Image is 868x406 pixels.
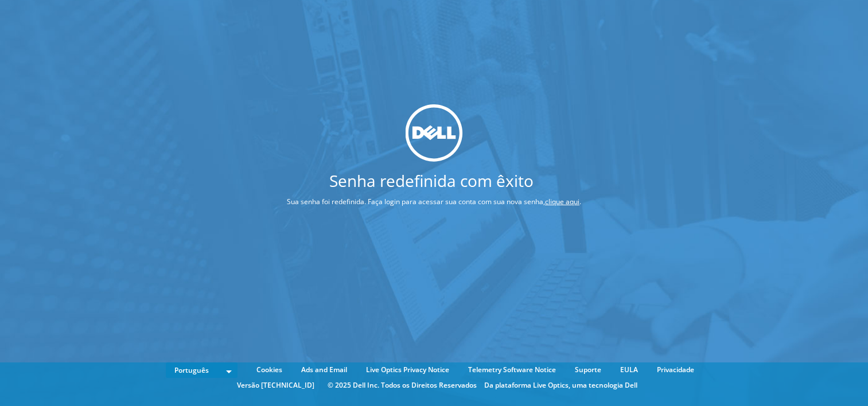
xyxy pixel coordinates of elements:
[357,364,458,376] a: Live Optics Privacy Notice
[293,364,356,376] a: Ads and Email
[566,364,610,376] a: Suporte
[231,379,320,392] li: Versão [TECHNICAL_ID]
[322,379,482,392] li: © 2025 Dell Inc. Todos os Direitos Reservados
[648,364,703,376] a: Privacidade
[484,379,637,392] li: Da plataforma Live Optics, uma tecnologia Dell
[244,173,618,189] h1: Senha redefinida com êxito
[244,196,624,208] p: Sua senha foi redefinida. Faça login para acessar sua conta com sua nova senha, .
[406,104,463,162] img: dell_svg_logo.svg
[248,364,291,376] a: Cookies
[612,364,647,376] a: EULA
[460,364,565,376] a: Telemetry Software Notice
[545,197,579,206] a: clique aqui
